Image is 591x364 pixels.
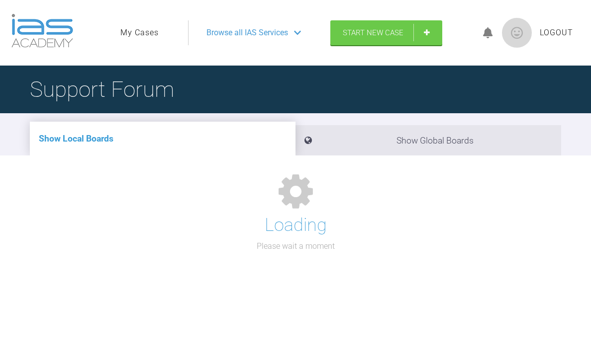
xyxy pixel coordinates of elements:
li: Show Local Boards [30,122,295,155]
li: Show Global Boards [295,125,561,155]
p: Please wait a moment [257,240,335,253]
a: Start New Case [330,20,442,45]
img: profile.png [502,18,532,48]
h1: Support Forum [30,72,174,107]
span: Start New Case [343,28,403,37]
span: Browse all IAS Services [206,26,288,39]
a: My Cases [120,26,159,39]
h1: Loading [265,211,327,240]
img: logo-light.3e3ef733.png [11,14,73,48]
a: Logout [540,26,573,39]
